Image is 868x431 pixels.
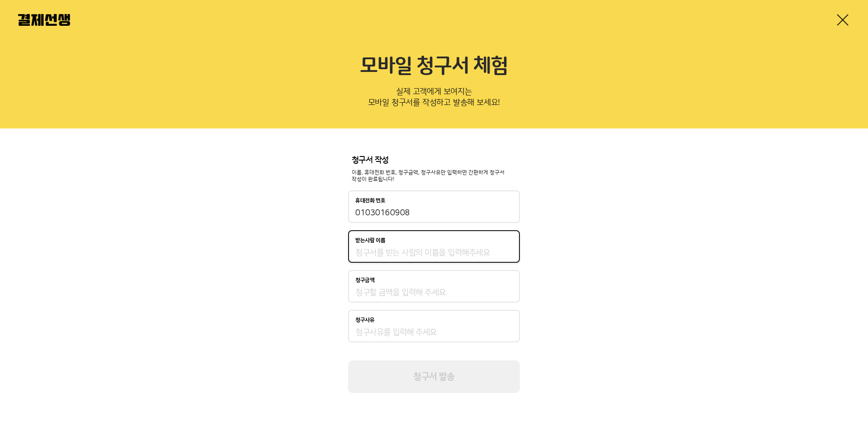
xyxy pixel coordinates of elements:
input: 청구금액 [355,287,513,298]
p: 청구서 작성 [352,156,516,166]
p: 받는사람 이름 [355,237,386,244]
p: 휴대전화 번호 [355,198,386,204]
h2: 모바일 청구서 체험 [18,54,850,79]
button: 청구서 발송 [348,360,520,393]
p: 청구사유 [355,317,375,323]
p: 청구금액 [355,277,375,284]
p: 이름, 휴대전화 번호, 청구금액, 청구사유만 입력하면 간편하게 청구서 작성이 완료됩니다! [352,169,516,184]
p: 실제 고객에게 보여지는 모바일 청구서를 작성하고 발송해 보세요! [18,84,850,114]
input: 휴대전화 번호 [355,208,513,218]
input: 받는사람 이름 [355,247,513,258]
input: 청구사유 [355,327,513,338]
img: 결제선생 [18,14,70,26]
